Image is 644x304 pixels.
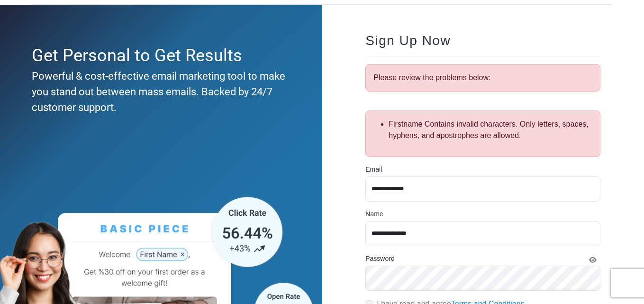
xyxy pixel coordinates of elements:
div: Please review the problems below: [365,64,600,92]
label: Email [365,165,382,175]
span: Sign Up Now [365,33,451,48]
label: Password [365,254,394,264]
i: Show Password [589,257,597,263]
div: Powerful & cost-effective email marketing tool to make you stand out between mass emails. Backed ... [32,68,286,115]
li: Firstname Contains invalid characters. Only letters, spaces, hyphens, and apostrophes are allowed. [389,119,592,141]
div: Get Personal to Get Results [32,43,286,68]
label: Name [365,209,383,219]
